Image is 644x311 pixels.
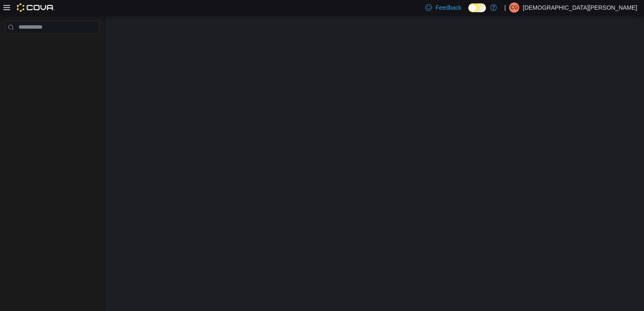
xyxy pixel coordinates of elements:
[509,3,519,13] div: Christian Gallagher
[468,3,486,12] input: Dark Mode
[17,3,54,12] img: Cova
[523,3,637,13] p: [DEMOGRAPHIC_DATA][PERSON_NAME]
[504,3,506,13] p: |
[5,36,99,56] nav: Complex example
[435,3,461,12] span: Feedback
[510,3,518,13] span: CG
